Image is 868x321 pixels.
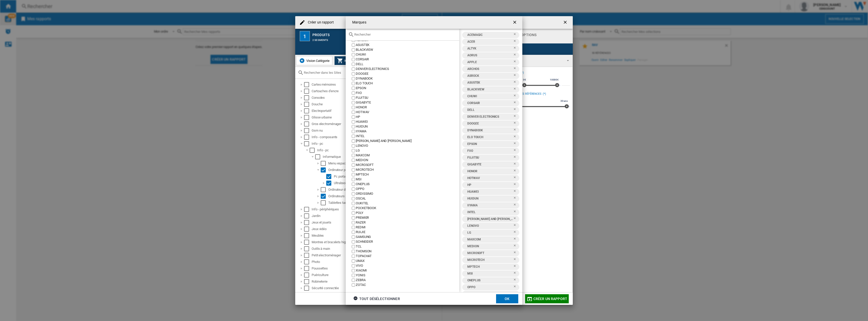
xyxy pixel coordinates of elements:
[352,149,355,152] input: value.title
[513,135,519,141] ng-md-icon: Retirer
[352,115,355,119] input: value.title
[356,268,459,273] div: XIAOMI
[356,52,459,57] div: CHUWI
[513,121,519,127] ng-md-icon: Retirer
[352,101,355,104] input: value.title
[513,108,519,114] ng-md-icon: Retirer
[513,39,519,45] ng-md-icon: Retirer
[513,142,519,148] ng-md-icon: Retirer
[465,120,513,127] div: DOOGEE
[465,168,513,175] div: HONOR
[356,119,459,124] div: HUAWEI
[356,177,459,182] div: MSI
[352,159,355,162] input: value.title
[513,203,519,209] ng-md-icon: Retirer
[356,206,459,211] div: POCKETBOOK
[356,91,459,95] div: FIIO
[352,120,355,124] input: value.title
[465,141,513,147] div: EPSON
[465,270,513,277] div: MSI
[513,264,519,270] ng-md-icon: Retirer
[356,124,459,129] div: HUIDUN
[352,106,355,109] input: value.title
[356,211,459,215] div: POLY
[356,191,459,196] div: ORDISSIMO
[356,67,459,71] div: DENVER ELECTRONICS
[352,235,355,239] input: value.title
[356,244,459,249] div: TCL
[352,43,355,47] input: value.title
[465,291,513,297] div: ORDISSIMO
[352,211,355,215] input: value.title
[465,66,513,72] div: ARCHOS
[356,110,459,115] div: HOTWAV
[465,230,513,236] div: LG
[352,58,355,61] input: value.title
[352,87,355,90] input: value.title
[352,197,355,200] input: value.title
[465,209,513,215] div: INTEL
[356,158,459,163] div: MEDION
[352,63,355,66] input: value.title
[465,80,513,86] div: ASUSTEK
[465,223,513,229] div: LENOVO
[356,259,459,263] div: UMAX
[352,221,355,224] input: value.title
[352,274,355,277] input: value.title
[352,67,355,71] input: value.title
[352,192,355,195] input: value.title
[356,143,459,148] div: LENOVO
[356,139,459,143] div: [PERSON_NAME] AND [PERSON_NAME]
[513,176,519,182] ng-md-icon: Retirer
[465,189,513,195] div: HUAWEI
[513,101,519,107] ng-md-icon: Retirer
[510,17,520,28] button: getI18NText('BUTTONS.CLOSE_DIALOG')
[465,32,513,38] div: ACEMAGIC
[352,91,355,95] input: value.title
[356,163,459,167] div: MICROSOFT
[356,254,459,259] div: TOPACHAT
[356,62,459,67] div: DELL
[496,294,518,303] button: OK
[356,230,459,235] div: RUIJIE
[356,220,459,225] div: RAZER
[352,96,355,100] input: value.title
[465,93,513,100] div: CHUWI
[465,52,513,59] div: AORUS
[356,95,459,100] div: FUJITSU
[356,239,459,244] div: SCHNEIDER
[352,294,401,303] button: tout désélectionner
[352,279,355,282] input: value.title
[513,224,519,230] ng-md-icon: Retirer
[356,153,459,158] div: MAXCOM
[352,240,355,243] input: value.title
[465,39,513,45] div: ACER
[356,172,459,177] div: MPTECH
[465,73,513,79] div: ASROCK
[513,285,519,291] ng-md-icon: Retirer
[352,250,355,253] input: value.title
[356,100,459,105] div: GIGABYTE
[465,257,513,263] div: MICROTECH
[356,76,459,81] div: DYNABOOK
[356,201,459,206] div: OUKITEL
[353,294,400,303] div: tout désélectionner
[352,207,355,210] input: value.title
[352,135,355,138] input: value.title
[356,134,459,139] div: INTEL
[465,100,513,106] div: CORSAIR
[465,107,513,113] div: DELL
[356,187,459,191] div: OPPO
[352,168,355,171] input: value.title
[513,278,519,284] ng-md-icon: Retirer
[512,20,518,26] ng-md-icon: getI18NText('BUTTONS.CLOSE_DIALOG')
[465,236,513,243] div: MAXCOM
[465,284,513,290] div: OPPO
[513,251,519,257] ng-md-icon: Retirer
[513,210,519,216] ng-md-icon: Retirer
[465,264,513,270] div: MPTECH
[513,189,519,195] ng-md-icon: Retirer
[352,173,355,176] input: value.title
[356,105,459,110] div: HONOR
[350,20,366,25] h4: Marques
